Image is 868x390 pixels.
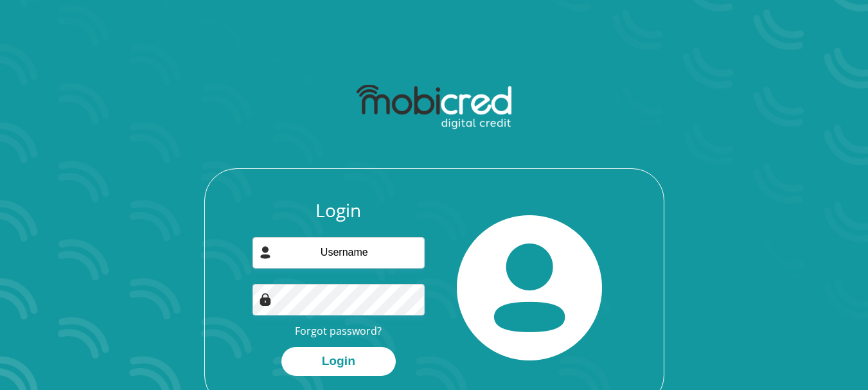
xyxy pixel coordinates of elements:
button: Login [281,347,396,376]
input: Username [252,237,425,269]
a: Forgot password? [295,324,382,338]
img: Image [259,293,272,306]
h3: Login [252,200,425,222]
img: user-icon image [259,246,272,259]
img: mobicred logo [357,85,511,130]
